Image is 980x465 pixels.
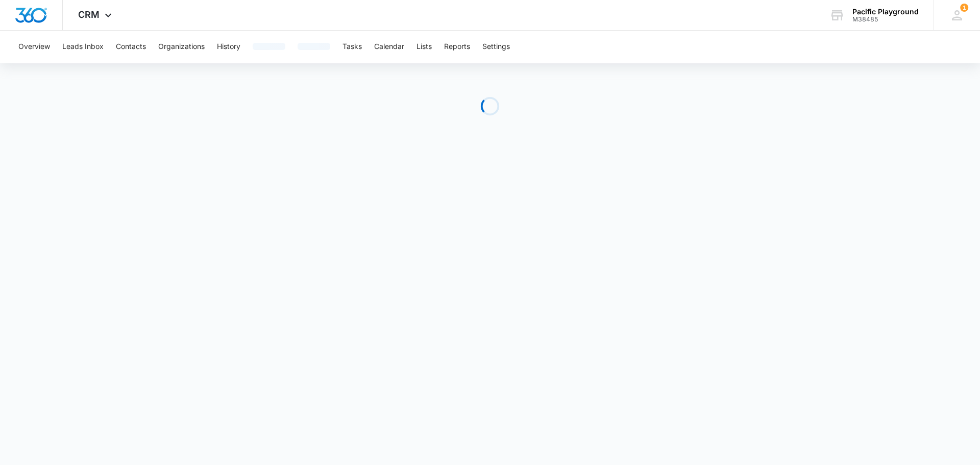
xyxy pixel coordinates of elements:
[374,31,404,63] button: Calendar
[217,31,240,63] button: History
[342,31,362,63] button: Tasks
[62,31,104,63] button: Leads Inbox
[960,4,968,12] span: 1
[852,16,919,23] div: account id
[960,4,968,12] div: notifications count
[482,31,510,63] button: Settings
[78,9,100,20] span: CRM
[852,8,919,16] div: account name
[416,31,432,63] button: Lists
[444,31,470,63] button: Reports
[158,31,205,63] button: Organizations
[116,31,146,63] button: Contacts
[18,31,50,63] button: Overview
